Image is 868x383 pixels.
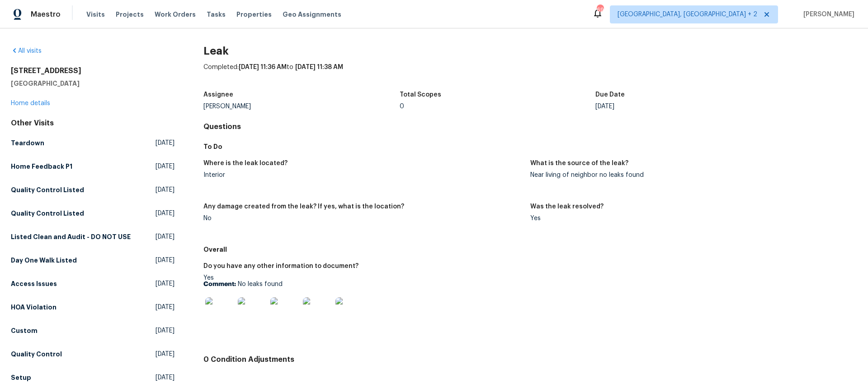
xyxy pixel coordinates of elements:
h5: Was the leak resolved? [530,203,604,210]
a: Quality Control Listed[DATE] [11,205,175,221]
h5: To Do [203,142,857,151]
span: [DATE] 11:38 AM [295,64,343,70]
span: [DATE] [156,185,175,194]
div: 69 [597,5,603,14]
h5: Custom [11,326,38,335]
div: Completed: to [203,63,857,86]
h5: Due Date [595,92,625,98]
a: Home Feedback P1[DATE] [11,158,175,175]
h5: Where is the leak located? [203,160,288,166]
span: Properties [236,10,272,19]
div: [PERSON_NAME] [203,103,400,110]
h5: Listed Clean and Audit - DO NOT USE [11,232,131,241]
h5: Overall [203,245,857,254]
a: Day One Walk Listed[DATE] [11,252,175,268]
div: Other Visits [11,119,175,128]
h2: Leak [203,46,857,55]
div: 0 [400,103,596,110]
h5: Setup [11,373,31,382]
p: No leaks found [203,281,523,287]
a: Home details [11,100,50,106]
div: No [203,215,523,221]
a: Quality Control[DATE] [11,346,175,362]
a: All visits [11,48,42,54]
h2: [STREET_ADDRESS] [11,66,175,75]
span: Geo Assignments [283,10,341,19]
a: Custom[DATE] [11,323,175,339]
h5: Home Feedback P1 [11,162,72,171]
span: [PERSON_NAME] [800,10,854,19]
div: Near living of neighbor no leaks found [530,172,850,178]
a: Quality Control Listed[DATE] [11,182,175,198]
h5: [GEOGRAPHIC_DATA] [11,79,175,88]
a: Teardown[DATE] [11,135,175,151]
span: [DATE] [156,303,175,312]
div: Yes [203,275,523,332]
span: [DATE] [156,232,175,241]
div: Yes [530,215,850,221]
h5: Total Scopes [400,92,441,98]
h5: Access Issues [11,279,57,288]
h5: What is the source of the leak? [530,160,628,166]
span: Maestro [31,10,61,19]
div: Interior [203,172,523,178]
h4: 0 Condition Adjustments [203,355,857,364]
a: Listed Clean and Audit - DO NOT USE[DATE] [11,229,175,245]
a: Access Issues[DATE] [11,276,175,292]
h4: Questions [203,122,857,131]
span: [DATE] [156,350,175,359]
span: Visits [86,10,105,19]
h5: Teardown [11,138,44,148]
b: Comment: [203,281,236,287]
h5: Assignee [203,92,233,98]
h5: HOA Violation [11,303,57,312]
span: Work Orders [155,10,196,19]
span: [DATE] [156,209,175,218]
span: [DATE] [156,373,175,382]
span: [DATE] 11:36 AM [239,64,287,70]
span: [DATE] [156,162,175,171]
h5: Any damage created from the leak? If yes, what is the location? [203,203,404,210]
h5: Quality Control Listed [11,185,84,194]
a: HOA Violation[DATE] [11,299,175,315]
span: Projects [116,10,144,19]
span: Tasks [207,11,226,18]
h5: Quality Control Listed [11,209,84,218]
span: [GEOGRAPHIC_DATA], [GEOGRAPHIC_DATA] + 2 [618,10,757,19]
span: [DATE] [156,279,175,288]
h5: Do you have any other information to document? [203,263,359,269]
span: [DATE] [156,326,175,335]
span: [DATE] [156,256,175,265]
h5: Day One Walk Listed [11,256,77,265]
span: [DATE] [156,138,175,148]
div: [DATE] [595,103,792,110]
h5: Quality Control [11,350,62,359]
